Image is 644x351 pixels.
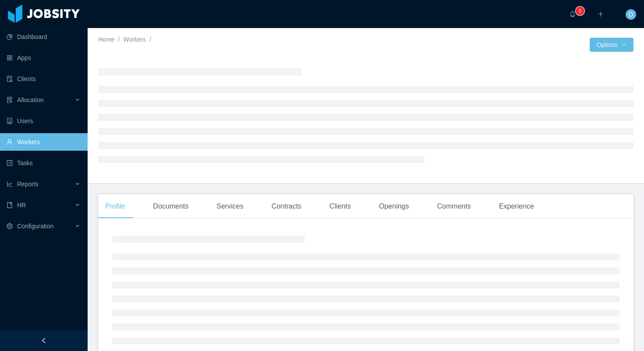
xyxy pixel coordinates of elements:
[372,194,416,219] div: Openings
[492,194,541,219] div: Experience
[629,9,633,20] span: O
[590,38,633,52] button: Optionsicon: down
[7,28,81,46] a: icon: pie-chartDashboard
[7,133,81,151] a: icon: userWorkers
[322,194,358,219] div: Clients
[17,202,26,209] span: HR
[98,194,132,219] div: Profile
[123,36,146,43] a: Workers
[7,112,81,130] a: icon: robotUsers
[7,154,81,172] a: icon: profileTasks
[576,7,584,15] sup: 0
[7,70,81,88] a: icon: auditClients
[598,11,604,17] i: icon: plus
[17,223,53,230] span: Configuration
[7,223,13,229] i: icon: setting
[570,11,576,17] i: icon: bell
[149,36,151,43] span: /
[265,194,308,219] div: Contracts
[7,49,81,67] a: icon: appstoreApps
[17,96,44,103] span: Allocation
[209,194,250,219] div: Services
[7,97,13,103] i: icon: solution
[7,181,13,187] i: icon: line-chart
[17,181,39,188] span: Reports
[430,194,478,219] div: Comments
[146,194,195,219] div: Documents
[7,202,13,208] i: icon: book
[98,36,114,43] a: Home
[118,36,120,43] span: /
